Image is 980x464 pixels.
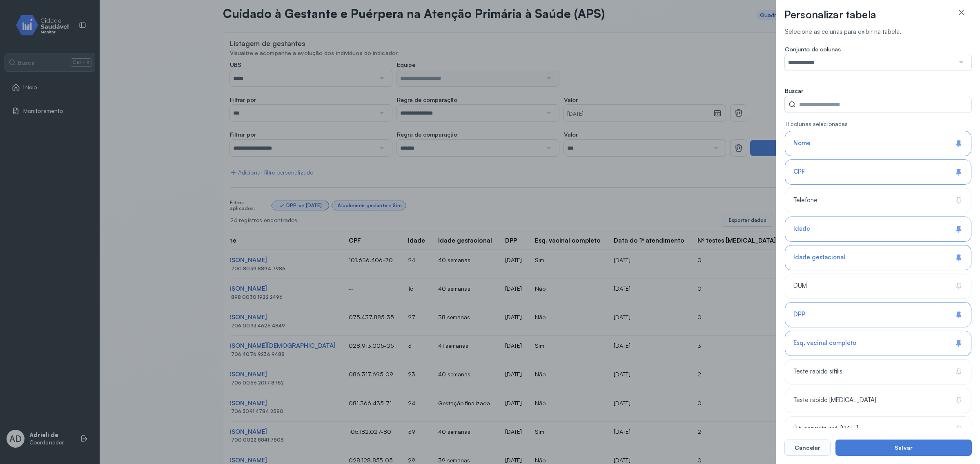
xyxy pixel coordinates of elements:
[793,425,858,433] span: Últ. consulta pré-[DATE]
[784,8,876,21] h3: Personalizar tabela
[785,46,841,53] span: Conjunto de colunas
[785,28,971,36] div: Selecione as colunas para exibir na tabela.
[793,311,805,318] span: DPP
[793,197,817,204] span: Telefone
[793,225,810,233] span: Idade
[793,282,807,290] span: DUM
[793,254,845,261] span: Idade gestacional
[793,396,876,404] span: Teste rápido [MEDICAL_DATA]
[784,440,831,456] button: Cancelar
[793,168,805,176] span: CPF
[785,121,971,128] div: 11 colunas selecionadas
[793,339,856,347] span: Esq. vacinal completo
[793,368,842,376] span: Teste rápido sífilis
[793,139,811,147] span: Nome
[785,87,803,95] span: Buscar
[835,440,972,456] button: Salvar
